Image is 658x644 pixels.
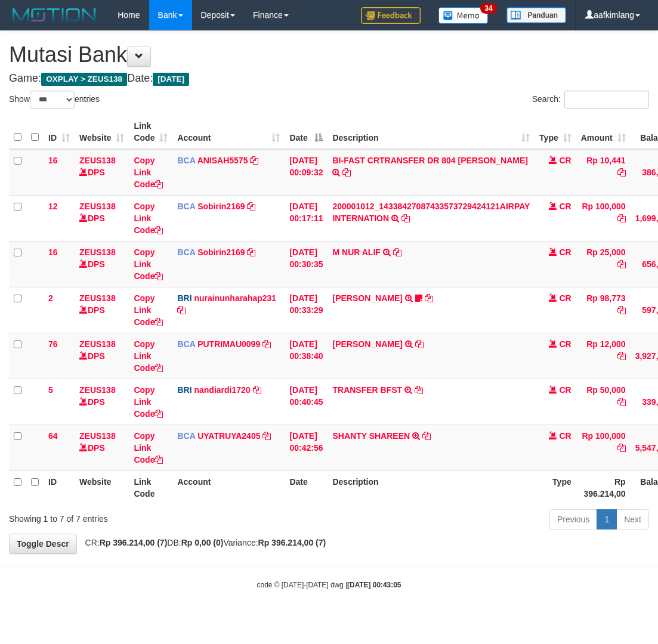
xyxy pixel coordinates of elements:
[576,379,631,425] td: Rp 50,000
[597,509,617,530] a: 1
[177,385,191,395] span: BRI
[134,247,163,281] a: Copy Link Code
[549,509,597,530] a: Previous
[253,385,261,395] a: Copy nandiardi1720 to clipboard
[332,431,410,441] a: SHANTY SHAREEN
[79,431,116,441] a: ZEUS138
[79,202,116,211] a: ZEUS138
[617,443,626,453] a: Copy Rp 100,000 to clipboard
[9,91,100,109] label: Show entries
[9,6,100,24] img: MOTION_logo.png
[560,385,571,395] span: CR
[48,385,53,395] span: 5
[361,7,421,24] img: Feedback.jpg
[328,115,535,149] th: Description: activate to sort column ascending
[342,168,351,177] a: Copy BI-FAST CRTRANSFER DR 804 AGUS SALIM to clipboard
[285,149,328,196] td: [DATE] 00:09:32
[75,195,129,241] td: DPS
[134,202,163,235] a: Copy Link Code
[415,339,424,349] a: Copy RAHMAT HIDAYAT to clipboard
[79,538,326,547] span: CR: DB: Variance:
[576,470,631,504] th: Rp 396.214,00
[285,115,328,149] th: Date: activate to sort column descending
[41,73,127,86] span: OXPLAY > ZEUS138
[401,213,410,223] a: Copy 200001012_14338427087433573729424121AIRPAY INTERNATION to clipboard
[617,259,626,269] a: Copy Rp 25,000 to clipboard
[75,149,129,196] td: DPS
[48,431,58,441] span: 64
[79,293,116,303] a: ZEUS138
[617,351,626,361] a: Copy Rp 12,000 to clipboard
[134,156,163,189] a: Copy Link Code
[177,247,195,257] span: BCA
[177,156,195,165] span: BCA
[535,115,576,149] th: Type: activate to sort column ascending
[197,247,245,257] a: Sobirin2169
[576,195,631,241] td: Rp 100,000
[197,431,260,441] a: UYATRUYA2405
[560,431,571,441] span: CR
[258,538,326,547] strong: Rp 396.214,00 (7)
[560,293,571,303] span: CR
[332,247,380,257] a: M NUR ALIF
[576,241,631,287] td: Rp 25,000
[247,247,255,257] a: Copy Sobirin2169 to clipboard
[332,385,402,395] a: TRANSFER BFST
[79,339,116,349] a: ZEUS138
[617,397,626,407] a: Copy Rp 50,000 to clipboard
[285,379,328,425] td: [DATE] 00:40:45
[438,7,489,24] img: Button%20Memo.svg
[560,156,571,165] span: CR
[197,202,245,211] a: Sobirin2169
[134,385,163,419] a: Copy Link Code
[194,385,250,395] a: nandiardi1720
[9,73,649,85] h4: Game: Date:
[181,538,224,547] strong: Rp 0,00 (0)
[576,149,631,196] td: Rp 10,441
[285,470,328,504] th: Date
[9,43,649,67] h1: Mutasi Bank
[617,213,626,223] a: Copy Rp 100,000 to clipboard
[177,431,195,441] span: BCA
[30,91,75,109] select: Showentries
[480,3,496,14] span: 34
[134,431,163,465] a: Copy Link Code
[177,305,186,315] a: Copy nurainunharahap231 to clipboard
[129,470,172,504] th: Link Code
[134,293,163,327] a: Copy Link Code
[250,156,258,165] a: Copy ANISAH5575 to clipboard
[48,156,58,165] span: 16
[172,470,285,504] th: Account
[415,385,423,395] a: Copy TRANSFER BFST to clipboard
[535,470,576,504] th: Type
[262,339,271,349] a: Copy PUTRIMAU0099 to clipboard
[616,509,649,530] a: Next
[48,293,53,303] span: 2
[134,339,163,373] a: Copy Link Code
[285,241,328,287] td: [DATE] 00:30:35
[44,115,75,149] th: ID: activate to sort column ascending
[194,293,276,303] a: nurainunharahap231
[506,7,566,23] img: panduan.png
[328,149,535,196] td: BI-FAST CRTRANSFER DR 804 [PERSON_NAME]
[560,247,571,257] span: CR
[177,339,195,349] span: BCA
[177,202,195,211] span: BCA
[177,293,191,303] span: BRI
[532,91,649,109] label: Search:
[332,293,402,303] a: [PERSON_NAME]
[564,91,649,109] input: Search:
[100,538,168,547] strong: Rp 396.214,00 (7)
[75,333,129,379] td: DPS
[75,379,129,425] td: DPS
[129,115,172,149] th: Link Code: activate to sort column ascending
[75,241,129,287] td: DPS
[617,168,626,177] a: Copy Rp 10,441 to clipboard
[560,202,571,211] span: CR
[332,339,402,349] a: [PERSON_NAME]
[328,470,535,504] th: Description
[576,115,631,149] th: Amount: activate to sort column ascending
[576,287,631,333] td: Rp 98,773
[576,425,631,470] td: Rp 100,000
[285,425,328,470] td: [DATE] 00:42:56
